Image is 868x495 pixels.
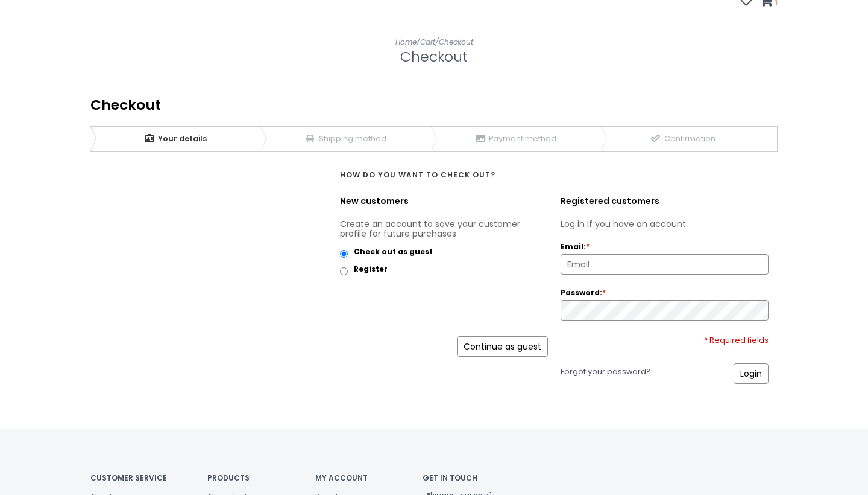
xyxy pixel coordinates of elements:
[354,265,388,283] label: Register
[457,336,548,357] a: Continue as guest
[475,127,486,151] span: 3
[305,127,316,151] span: 2
[340,219,548,238] p: Create an account to save your customer profile for future purchases
[561,255,768,274] input: Email
[340,168,495,182] strong: How do you want to check out?
[90,474,189,482] h4: Customer service
[90,126,778,152] div: Breadcrumbs
[315,474,405,482] h4: My account
[431,127,601,151] a: 3Payment method
[144,127,155,151] span: 1
[650,127,661,151] span: 4
[561,336,769,345] div: * Required fields
[260,127,430,151] a: 2Shipping method
[439,37,473,47] a: Checkout
[420,37,435,47] a: Cart
[207,474,297,482] h4: Products
[354,247,433,265] label: Check out as guest
[561,238,769,252] label: Email:
[90,127,260,151] a: 1Your details
[561,219,769,229] p: Log in if you have an account
[395,37,417,47] a: Home
[734,363,769,384] a: Login
[561,195,769,213] div: Registered customers
[340,195,548,213] div: New customers
[601,127,765,151] a: 4Confirmation
[423,474,512,482] h4: Get in touch
[561,363,650,380] a: Forgot your password?
[90,97,778,114] div: Checkout
[561,284,769,298] label: Password:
